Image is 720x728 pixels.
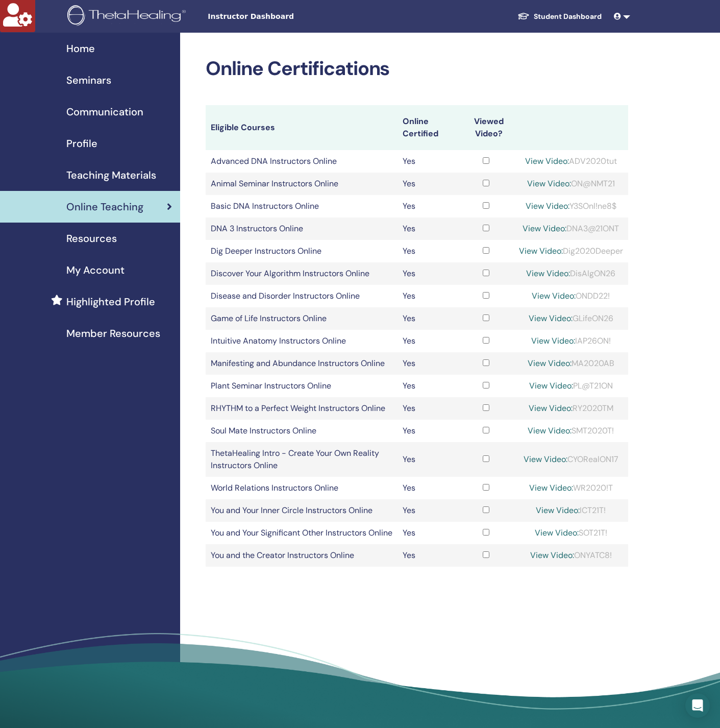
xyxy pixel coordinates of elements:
td: Yes [398,150,458,173]
a: View Video: [529,380,573,391]
div: SOT21T! [519,527,623,539]
td: Yes [398,499,458,522]
div: ON@NMT21 [519,178,623,190]
div: WR2020!T [519,482,623,494]
div: Y3SOnl!ne8$ [519,200,623,212]
div: Open Intercom Messenger [685,693,710,718]
div: IAP26ON! [519,335,623,347]
a: View Video: [524,454,567,465]
td: Yes [398,217,458,240]
td: Yes [398,397,458,420]
td: Advanced DNA Instructors Online [206,150,398,173]
th: Viewed Video? [458,105,514,150]
a: View Video: [526,268,570,279]
td: You and Your Significant Other Instructors Online [206,522,398,544]
div: MA2020AB [519,357,623,370]
div: GLifeON26 [519,312,623,325]
div: Dig2020Deeper [519,245,623,257]
div: CYORealON17 [519,453,623,466]
a: View Video: [526,201,569,211]
td: Yes [398,352,458,375]
td: You and Your Inner Circle Instructors Online [206,499,398,522]
div: PL@T21ON [519,380,623,392]
td: Yes [398,522,458,544]
span: Profile [66,136,97,151]
span: My Account [66,262,125,278]
span: Highlighted Profile [66,294,155,309]
div: ADV2020tut [519,155,623,167]
td: Soul Mate Instructors Online [206,420,398,442]
span: Online Teaching [66,199,143,214]
td: Disease and Disorder Instructors Online [206,285,398,307]
td: Yes [398,173,458,195]
td: DNA 3 Instructors Online [206,217,398,240]
div: DisAlgON26 [519,268,623,280]
img: graduation-cap-white.svg [517,12,530,20]
span: Communication [66,104,143,119]
td: Discover Your Algorithm Instructors Online [206,262,398,285]
td: You and the Creator Instructors Online [206,544,398,567]
th: Eligible Courses [206,105,398,150]
a: Student Dashboard [509,7,610,26]
a: View Video: [532,290,576,301]
td: Basic DNA Instructors Online [206,195,398,217]
td: Yes [398,240,458,262]
td: Yes [398,307,458,330]
td: Yes [398,420,458,442]
td: Plant Seminar Instructors Online [206,375,398,397]
span: Teaching Materials [66,167,156,183]
div: ICT21T! [519,504,623,517]
td: Animal Seminar Instructors Online [206,173,398,195]
span: Home [66,41,95,56]
a: View Video: [528,425,572,436]
td: Yes [398,262,458,285]
img: logo.png [67,5,189,28]
a: View Video: [530,550,574,561]
div: ONYATC8! [519,549,623,562]
th: Online Certified [398,105,458,150]
td: Yes [398,375,458,397]
td: ThetaHealing Intro - Create Your Own Reality Instructors Online [206,442,398,477]
td: Game of Life Instructors Online [206,307,398,330]
a: View Video: [531,335,575,346]
a: View Video: [525,156,569,166]
a: View Video: [529,403,573,414]
td: World Relations Instructors Online [206,477,398,499]
a: View Video: [528,358,572,369]
td: Yes [398,285,458,307]
div: ONDD22! [519,290,623,302]
td: Yes [398,330,458,352]
a: View Video: [535,527,579,538]
td: RHYTHM to a Perfect Weight Instructors Online [206,397,398,420]
a: View Video: [536,505,580,516]
a: View Video: [523,223,566,234]
span: Member Resources [66,326,160,341]
td: Dig Deeper Instructors Online [206,240,398,262]
td: Manifesting and Abundance Instructors Online [206,352,398,375]
td: Yes [398,544,458,567]
a: View Video: [527,178,571,189]
a: View Video: [529,313,573,324]
a: View Video: [519,246,563,256]
span: Seminars [66,72,111,88]
div: SMT2020T! [519,425,623,437]
div: DNA3@21ONT [519,223,623,235]
td: Yes [398,195,458,217]
div: RY2020TM [519,402,623,415]
td: Yes [398,477,458,499]
span: Instructor Dashboard [208,11,361,22]
a: View Video: [529,482,573,493]
h2: Online Certifications [206,57,628,81]
span: Resources [66,231,117,246]
td: Yes [398,442,458,477]
td: Intuitive Anatomy Instructors Online [206,330,398,352]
